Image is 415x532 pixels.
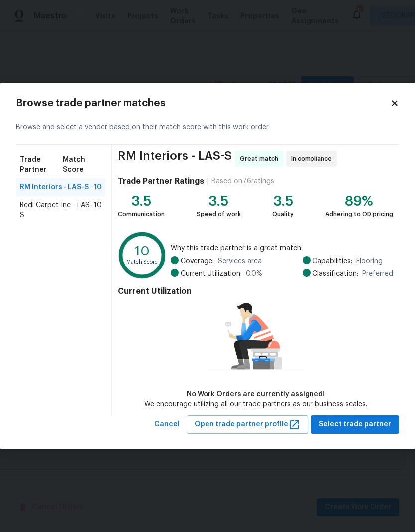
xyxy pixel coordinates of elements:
[197,209,241,219] div: Speed of work
[20,200,94,220] span: Redi Carpet Inc - LAS-S
[118,151,232,167] span: RM Interiors - LAS-S
[272,196,294,206] div: 3.5
[319,418,391,431] span: Select trade partner
[118,209,165,219] div: Communication
[16,110,399,145] div: Browse and select a vendor based on their match score with this work order.
[126,259,158,265] text: Match Score
[16,98,390,108] h2: Browse trade partner matches
[118,196,165,206] div: 3.5
[118,286,393,296] h4: Current Utilization
[197,196,241,206] div: 3.5
[325,196,393,206] div: 89%
[240,154,282,164] span: Great match
[150,415,184,434] button: Cancel
[195,418,300,431] span: Open trade partner profile
[171,243,393,253] span: Why this trade partner is a great match:
[312,256,352,266] span: Capabilities:
[204,177,211,186] div: |
[181,269,242,279] span: Current Utilization:
[291,154,336,164] span: In compliance
[144,389,367,399] div: No Work Orders are currently assigned!
[63,155,102,175] span: Match Score
[312,269,358,279] span: Classification:
[94,182,102,192] span: 10
[118,177,204,186] h4: Trade Partner Ratings
[144,399,367,409] div: We encourage utilizing all our trade partners as our business scales.
[218,256,262,266] span: Services area
[154,418,180,431] span: Cancel
[356,256,383,266] span: Flooring
[272,209,294,219] div: Quality
[311,415,399,434] button: Select trade partner
[20,155,63,175] span: Trade Partner
[181,256,214,266] span: Coverage:
[94,200,102,220] span: 10
[362,269,393,279] span: Preferred
[246,269,262,279] span: 0.0 %
[325,209,393,219] div: Adhering to OD pricing
[211,177,274,186] div: Based on 76 ratings
[187,415,308,434] button: Open trade partner profile
[135,245,150,258] text: 10
[20,182,89,192] span: RM Interiors - LAS-S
